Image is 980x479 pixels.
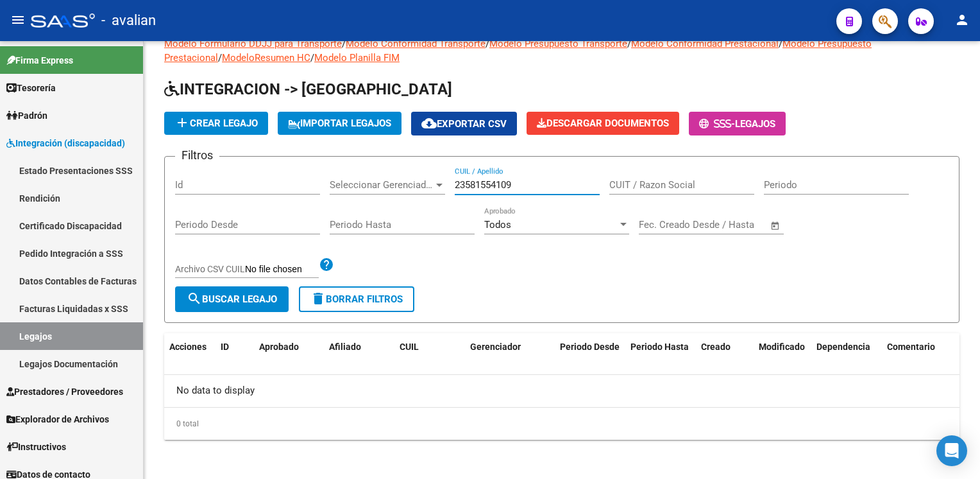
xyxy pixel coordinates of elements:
[6,440,66,454] span: Instructivos
[489,38,627,49] a: Modelo Presupuesto Transporte
[699,118,735,130] span: -
[735,118,775,130] span: Legajos
[174,118,258,129] span: Crear Legajo
[6,385,123,399] span: Prestadores / Proveedores
[164,375,959,407] div: No data to display
[221,342,229,352] span: ID
[164,408,959,440] div: 0 total
[689,112,786,135] button: -Legajos
[254,333,305,376] datatable-header-cell: Aprobado
[169,342,207,352] span: Acciones
[394,333,465,376] datatable-header-cell: CUIL
[329,342,361,352] span: Afiliado
[6,136,125,150] span: Integración (discapacidad)
[6,109,47,123] span: Padrón
[6,81,56,95] span: Tesorería
[465,333,555,376] datatable-header-cell: Gerenciador
[936,435,967,466] div: Open Intercom Messenger
[314,52,400,64] a: Modelo Planilla FIM
[754,333,811,376] datatable-header-cell: Modificado
[324,333,394,376] datatable-header-cell: Afiliado
[470,342,521,352] span: Gerenciador
[187,291,202,306] mat-icon: search
[310,291,326,306] mat-icon: delete
[560,342,620,352] span: Periodo Desde
[164,38,342,49] a: Modelo Formulario DDJJ para Transporte
[175,286,289,312] button: Buscar Legajo
[421,118,507,130] span: Exportar CSV
[484,219,511,231] span: Todos
[816,342,870,352] span: Dependencia
[175,146,219,164] h3: Filtros
[319,257,334,272] mat-icon: help
[555,333,625,376] datatable-header-cell: Periodo Desde
[10,12,26,28] mat-icon: menu
[759,342,805,352] span: Modificado
[630,342,689,352] span: Periodo Hasta
[259,342,299,352] span: Aprobado
[631,38,779,49] a: Modelo Conformidad Prestacional
[6,53,73,67] span: Firma Express
[245,264,319,275] input: Archivo CSV CUIL
[692,219,754,231] input: End date
[222,52,310,64] a: ModeloResumen HC
[187,293,277,305] span: Buscar Legajo
[625,333,696,376] datatable-header-cell: Periodo Hasta
[288,118,391,129] span: IMPORTAR LEGAJOS
[537,118,669,129] span: Descargar Documentos
[639,219,680,231] input: Start date
[811,333,882,376] datatable-header-cell: Dependencia
[954,12,970,28] mat-icon: person
[310,293,403,305] span: Borrar Filtros
[527,112,679,135] button: Descargar Documentos
[164,333,215,376] datatable-header-cell: Acciones
[101,6,156,35] span: - avalian
[175,264,245,274] span: Archivo CSV CUIL
[346,38,486,49] a: Modelo Conformidad Transporte
[411,112,517,135] button: Exportar CSV
[164,80,452,98] span: INTEGRACION -> [GEOGRAPHIC_DATA]
[701,342,731,352] span: Creado
[421,116,437,131] mat-icon: cloud_download
[164,37,959,440] div: / / / / / /
[215,333,254,376] datatable-header-cell: ID
[278,112,401,135] button: IMPORTAR LEGAJOS
[696,333,754,376] datatable-header-cell: Creado
[768,218,783,233] button: Open calendar
[299,286,414,312] button: Borrar Filtros
[6,412,109,426] span: Explorador de Archivos
[330,179,434,191] span: Seleccionar Gerenciador
[882,333,959,376] datatable-header-cell: Comentario
[174,115,190,130] mat-icon: add
[164,112,268,135] button: Crear Legajo
[887,342,935,352] span: Comentario
[400,342,419,352] span: CUIL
